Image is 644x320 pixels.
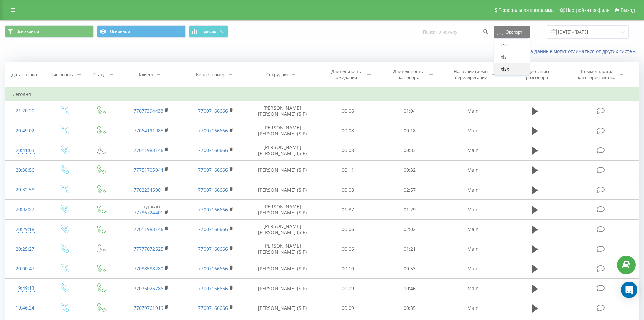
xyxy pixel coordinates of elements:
a: 77076026786 [134,285,163,292]
div: Название схемы переадресации [453,69,489,80]
td: [PERSON_NAME] [PERSON_NAME] (SIP) [248,239,317,259]
td: Main [440,259,505,278]
td: [PERSON_NAME] [PERSON_NAME] (SIP) [248,101,317,121]
a: 77007166666 [198,187,228,193]
td: 00:06 [317,101,379,121]
span: Реферальная программа [498,7,554,13]
td: [PERSON_NAME] (SIP) [248,279,317,298]
a: 77007166666 [198,108,228,114]
td: [PERSON_NAME] [PERSON_NAME] (SIP) [248,141,317,160]
div: Статус [93,72,107,78]
td: 00:10 [317,259,379,278]
div: 20:25:27 [12,242,38,256]
td: 00:33 [379,141,441,160]
td: Сегодня [5,88,639,101]
td: 00:09 [317,298,379,318]
td: 00:08 [317,121,379,141]
a: 77077394433 [134,108,163,114]
td: нуржан [119,200,183,219]
a: 77007166666 [198,147,228,153]
a: 77786724401 [134,209,163,216]
button: Основной [97,25,186,38]
td: [PERSON_NAME] [PERSON_NAME] (SIP) [248,200,317,219]
td: Main [440,200,505,219]
td: 00:09 [317,279,379,298]
td: 00:35 [379,298,441,318]
td: [PERSON_NAME] (SIP) [248,180,317,200]
td: 02:02 [379,219,441,239]
a: 77007166666 [198,167,228,173]
div: Клиент [139,72,154,78]
div: Аудиозапись разговора [515,69,559,80]
td: 00:11 [317,160,379,180]
a: 77007166666 [198,265,228,272]
a: 77022345001 [134,187,163,193]
td: 01:37 [317,200,379,219]
td: 00:08 [317,141,379,160]
div: 20:38:56 [12,164,38,177]
td: 00:46 [379,279,441,298]
button: График [189,25,228,38]
td: Main [440,121,505,141]
div: Комментарий/категория звонка [577,69,617,80]
td: [PERSON_NAME] (SIP) [248,160,317,180]
td: 02:57 [379,180,441,200]
td: 00:18 [379,121,441,141]
td: Main [440,101,505,121]
a: 77079761919 [134,305,163,311]
td: Main [440,298,505,318]
td: Main [440,279,505,298]
a: 77777072525 [134,246,163,252]
a: 77064191985 [134,127,163,134]
td: [PERSON_NAME] [PERSON_NAME] (SIP) [248,121,317,141]
td: [PERSON_NAME] (SIP) [248,259,317,278]
td: 01:21 [379,239,441,259]
div: 20:00:47 [12,262,38,275]
div: Длительность разговора [390,69,426,80]
td: 00:32 [379,160,441,180]
a: 77007166666 [198,305,228,311]
td: Main [440,239,505,259]
td: [PERSON_NAME] (SIP) [248,298,317,318]
input: Поиск по номеру [419,26,490,38]
div: 20:29:18 [12,223,38,236]
td: 00:53 [379,259,441,278]
div: 19:46:24 [12,301,38,315]
a: 77751705044 [134,167,163,173]
div: Тип звонка [51,72,74,78]
div: 20:41:03 [12,144,38,157]
div: 20:49:02 [12,124,38,137]
div: 20:32:58 [12,183,38,196]
div: Длительность ожидания [328,69,364,80]
div: Open Intercom Messenger [621,282,637,298]
span: Выход [621,7,635,13]
td: 00:06 [317,239,379,259]
td: Main [440,160,505,180]
a: 77007166666 [198,246,228,252]
span: .csv [499,41,508,48]
a: 77007166666 [198,127,228,134]
button: Все звонки [5,25,94,38]
div: 21:20:20 [12,104,38,118]
a: 77007166666 [198,206,228,213]
span: .xlsx [499,66,509,72]
button: Экспорт [494,26,530,38]
td: 00:06 [317,219,379,239]
td: [PERSON_NAME] [PERSON_NAME] (SIP) [248,219,317,239]
td: Main [440,180,505,200]
a: 77088588280 [134,265,163,272]
span: График [201,29,216,34]
div: Сотрудник [266,72,289,78]
span: Настройки профиля [566,7,610,13]
a: 77011983146 [134,226,163,232]
td: Main [440,219,505,239]
a: Когда данные могут отличаться от других систем [520,48,639,55]
a: 77011983146 [134,147,163,153]
span: .xls [499,54,507,60]
td: 01:29 [379,200,441,219]
a: 77007166666 [198,285,228,292]
td: Main [440,141,505,160]
div: 20:32:57 [12,203,38,216]
td: 01:04 [379,101,441,121]
td: 00:08 [317,180,379,200]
